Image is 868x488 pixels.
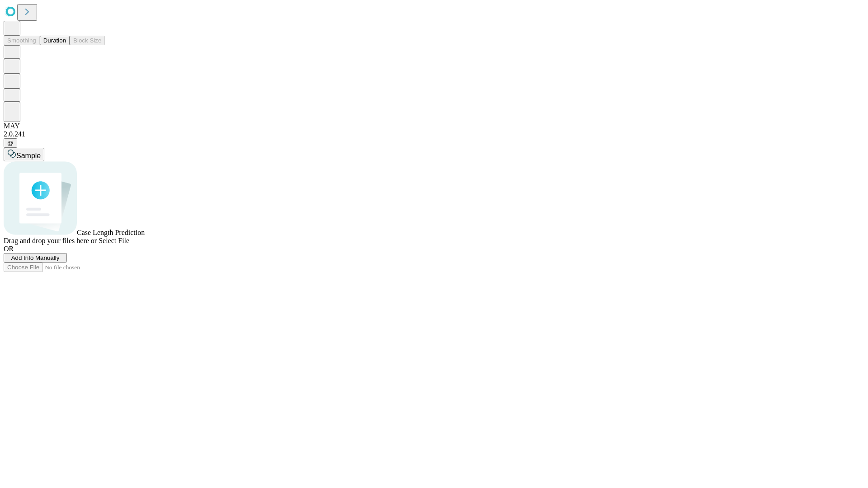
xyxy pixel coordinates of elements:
[99,237,129,244] span: Select File
[40,36,70,45] button: Duration
[4,148,44,161] button: Sample
[4,122,864,130] div: MAY
[4,36,40,45] button: Smoothing
[4,253,67,263] button: Add Info Manually
[7,140,14,146] span: @
[77,229,145,236] span: Case Length Prediction
[11,254,60,261] span: Add Info Manually
[4,237,97,244] span: Drag and drop your files here or
[16,152,41,160] span: Sample
[4,245,14,253] span: OR
[4,138,17,148] button: @
[70,36,105,45] button: Block Size
[4,130,864,138] div: 2.0.241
